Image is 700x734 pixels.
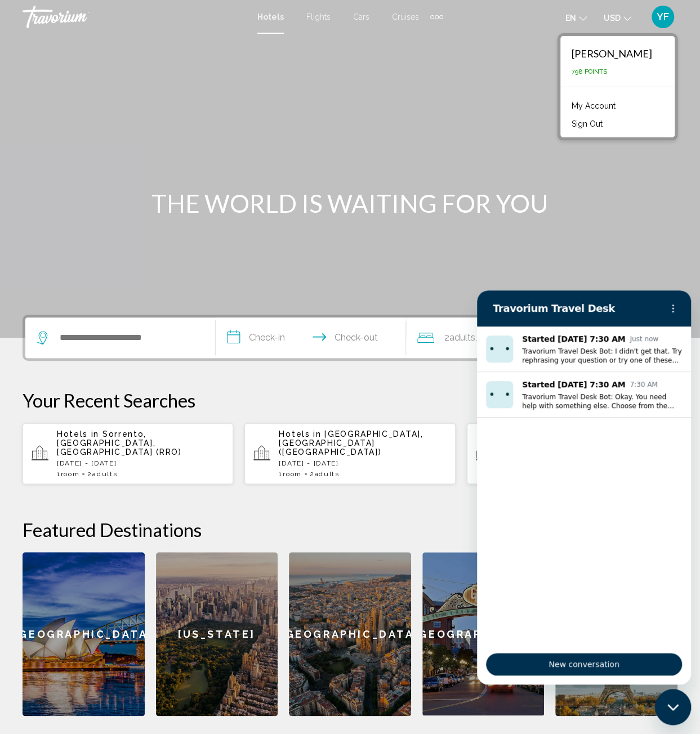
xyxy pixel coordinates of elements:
[279,429,423,456] span: [GEOGRAPHIC_DATA], [GEOGRAPHIC_DATA] ([GEOGRAPHIC_DATA])
[92,470,117,478] span: Adults
[310,470,340,478] span: 2
[572,68,607,75] span: 798 Points
[61,470,80,478] span: Room
[283,470,302,478] span: Room
[475,330,506,346] span: , 1
[139,189,561,218] h1: THE WORLD IS WAITING FOR YOU
[23,423,233,485] button: Hotels in Sorrento, [GEOGRAPHIC_DATA], [GEOGRAPHIC_DATA] (RRO)[DATE] - [DATE]1Room2Adults
[314,470,339,478] span: Adults
[57,470,79,478] span: 1
[422,552,545,715] div: [GEOGRAPHIC_DATA]
[244,423,455,485] button: Hotels in [GEOGRAPHIC_DATA], [GEOGRAPHIC_DATA] ([GEOGRAPHIC_DATA])[DATE] - [DATE]1Room2Adults
[572,47,652,60] div: [PERSON_NAME]
[279,459,446,467] p: [DATE] - [DATE]
[216,317,406,358] button: Check in and out dates
[565,10,587,26] button: Change language
[449,332,475,343] span: Adults
[422,552,545,716] a: [GEOGRAPHIC_DATA]
[566,117,608,131] button: Sign Out
[289,552,411,716] a: [GEOGRAPHIC_DATA]
[392,12,419,21] a: Cruises
[23,389,677,411] p: Your Recent Searches
[444,330,475,346] span: 2
[279,429,321,438] span: Hotels in
[657,11,669,23] span: YF
[467,423,677,485] button: Hotels in Romanones, [GEOGRAPHIC_DATA][DATE] - [DATE]1Room2Adults
[57,429,182,456] span: Sorrento, [GEOGRAPHIC_DATA], [GEOGRAPHIC_DATA] (RRO)
[57,429,99,438] span: Hotels in
[156,552,278,716] a: [US_STATE]
[477,290,691,684] iframe: Messaging window
[57,459,224,467] p: [DATE] - [DATE]
[306,12,331,21] a: Flights
[279,470,301,478] span: 1
[648,5,677,29] button: User Menu
[655,689,691,725] iframe: Button to launch messaging window, conversation in progress
[565,14,576,23] span: en
[25,317,675,358] div: Search widget
[257,12,284,21] a: Hotels
[87,470,117,478] span: 2
[430,8,443,26] button: Extra navigation items
[604,10,631,26] button: Change currency
[566,99,621,113] a: My Account
[23,518,677,541] h2: Featured Destinations
[604,14,621,23] span: USD
[23,6,246,28] a: Travorium
[353,12,369,21] a: Cars
[23,552,145,716] a: [GEOGRAPHIC_DATA]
